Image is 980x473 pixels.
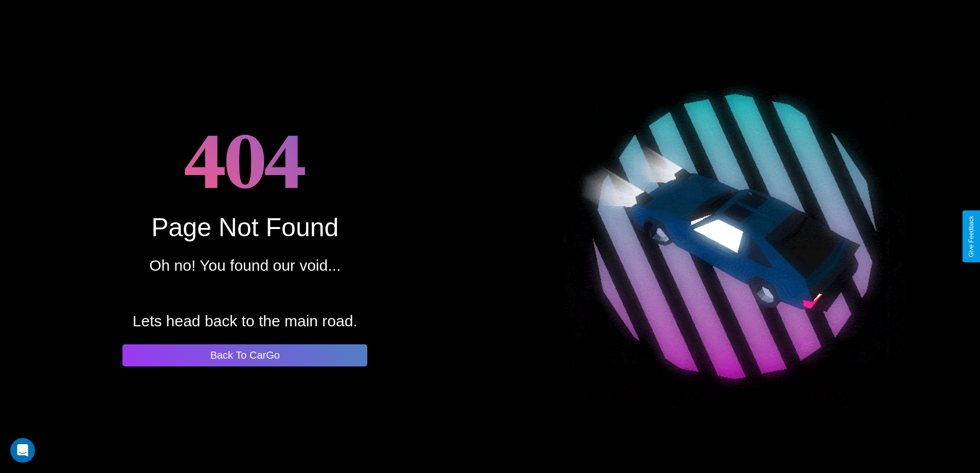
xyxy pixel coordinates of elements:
[122,344,367,366] button: Back To CarGo
[563,65,906,408] img: spinning car
[968,216,975,257] div: Give Feedback
[10,438,35,463] div: Open Intercom Messenger
[133,252,358,335] p: Oh no! You found our void... Lets head back to the main road.
[184,107,306,213] h1: 404
[151,213,338,242] div: Page Not Found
